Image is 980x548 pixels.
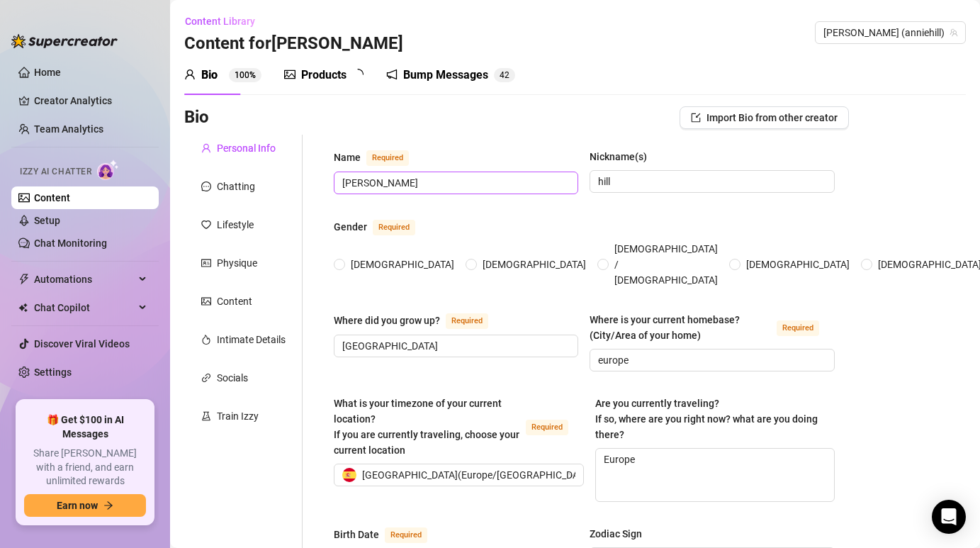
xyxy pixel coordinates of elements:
[217,370,248,386] div: Socials
[103,501,113,510] span: arrow-right
[24,447,146,488] span: Share [PERSON_NAME] with a friend, and earn unlimited rewards
[217,408,259,424] div: Train Izzy
[34,123,103,135] a: Team Analytics
[385,527,427,543] span: Required
[184,106,209,129] h3: Bio
[386,69,398,80] span: notification
[334,149,424,166] label: Name
[334,398,519,456] span: What is your timezone of your current location? If you are currently traveling, choose your curre...
[217,293,252,309] div: Content
[342,468,356,482] img: es
[595,398,818,440] span: Are you currently traveling? If so, where are you right now? what are you doing there?
[334,527,379,542] div: Birth Date
[366,150,409,166] span: Required
[301,67,347,84] div: Products
[184,33,403,55] h3: Content for [PERSON_NAME]
[777,320,819,336] span: Required
[34,268,135,291] span: Automations
[403,67,488,84] div: Bump Messages
[24,413,146,441] span: 🎁 Get $100 in AI Messages
[34,192,70,203] a: Content
[201,373,211,383] span: link
[373,220,415,235] span: Required
[201,411,211,421] span: experiment
[217,332,286,347] div: Intimate Details
[823,22,957,43] span: Annie (anniehill)
[184,10,266,33] button: Content Library
[184,69,196,80] span: user
[932,500,966,534] div: Open Intercom Messenger
[201,181,211,191] span: message
[34,89,147,112] a: Creator Analytics
[20,165,91,179] span: Izzy AI Chatter
[34,215,60,226] a: Setup
[590,312,834,343] label: Where is your current homebase? (City/Area of your home)
[201,220,211,230] span: heart
[598,352,823,368] input: Where is your current homebase? (City/Area of your home)
[590,149,657,164] label: Nickname(s)
[345,257,460,272] span: [DEMOGRAPHIC_DATA]
[740,257,855,272] span: [DEMOGRAPHIC_DATA]
[691,113,701,123] span: import
[201,296,211,306] span: picture
[590,526,642,542] div: Zodiac Sign
[526,420,568,435] span: Required
[505,70,509,80] span: 2
[24,494,146,517] button: Earn nowarrow-right
[342,338,567,354] input: Where did you grow up?
[609,241,723,288] span: [DEMOGRAPHIC_DATA] / [DEMOGRAPHIC_DATA]
[477,257,592,272] span: [DEMOGRAPHIC_DATA]
[57,500,98,511] span: Earn now
[217,217,254,233] div: Lifestyle
[34,237,107,249] a: Chat Monitoring
[351,67,365,82] span: loading
[680,106,849,129] button: Import Bio from other creator
[334,218,431,235] label: Gender
[97,160,119,180] img: AI Chatter
[590,526,652,542] label: Zodiac Sign
[362,464,596,486] span: [GEOGRAPHIC_DATA] ( Europe/[GEOGRAPHIC_DATA] )
[334,312,504,329] label: Where did you grow up?
[34,367,72,378] a: Settings
[201,67,218,84] div: Bio
[598,174,823,189] input: Nickname(s)
[334,313,440,328] div: Where did you grow up?
[334,526,443,543] label: Birth Date
[11,34,118,48] img: logo-BBDzfeDw.svg
[284,69,295,80] span: picture
[18,274,30,285] span: thunderbolt
[229,68,261,82] sup: 100%
[494,68,515,82] sup: 42
[34,296,135,319] span: Chat Copilot
[950,28,958,37] span: team
[185,16,255,27] span: Content Library
[706,112,838,123] span: Import Bio from other creator
[342,175,567,191] input: Name
[590,149,647,164] div: Nickname(s)
[217,179,255,194] div: Chatting
[201,335,211,345] span: fire
[201,143,211,153] span: user
[590,312,770,343] div: Where is your current homebase? (City/Area of your home)
[18,303,28,313] img: Chat Copilot
[446,313,488,329] span: Required
[217,255,257,271] div: Physique
[596,449,833,501] textarea: Europe
[201,258,211,268] span: idcard
[34,338,130,350] a: Discover Viral Videos
[334,150,361,165] div: Name
[217,140,276,156] div: Personal Info
[500,70,505,80] span: 4
[334,219,367,235] div: Gender
[34,67,61,78] a: Home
